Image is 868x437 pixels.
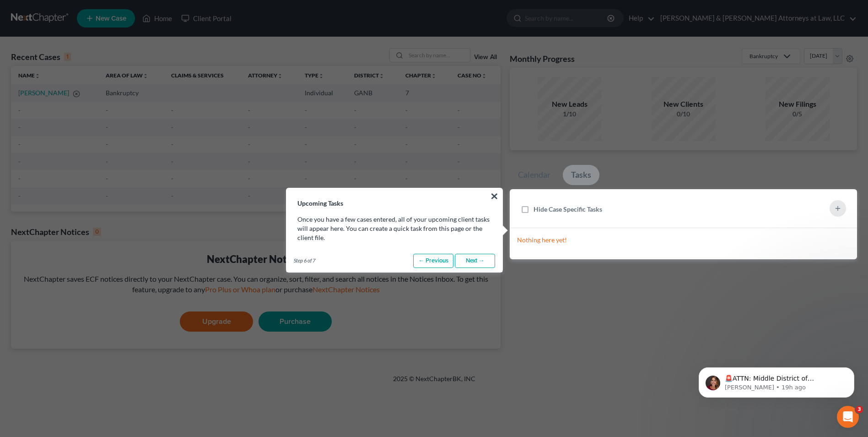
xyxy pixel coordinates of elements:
[455,254,495,268] a: Next →
[510,165,559,185] a: Calendar
[413,254,453,268] a: ← Previous
[685,348,868,412] iframe: Intercom notifications message
[837,406,859,428] iframe: Intercom live chat
[517,235,850,245] p: Nothing here yet!
[286,188,502,208] h3: Upcoming Tasks
[490,189,499,203] button: ×
[294,257,315,264] span: Step 6 of 7
[534,205,602,213] span: Hide Case Specific Tasks
[563,165,599,185] a: Tasks
[297,215,491,242] p: Once you have a few cases entered, all of your upcoming client tasks will appear here. You can cr...
[856,406,863,413] span: 3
